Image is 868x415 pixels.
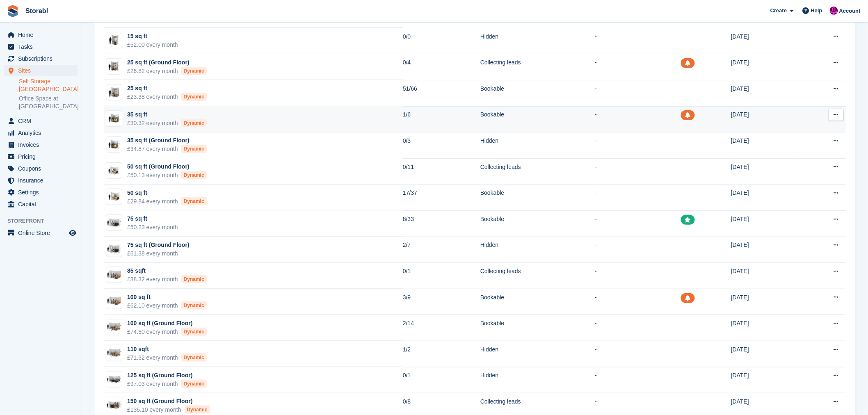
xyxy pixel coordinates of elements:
img: 35-sqft-unit.jpg [106,113,122,125]
span: Capital [18,198,67,210]
td: Hidden [480,341,595,367]
td: Bookable [480,289,595,315]
a: Storabl [22,4,51,18]
td: [DATE] [731,237,797,263]
div: Dynamic [181,67,207,75]
div: £61.38 every month [127,249,190,258]
div: 35 sq ft (Ground Floor) [127,136,207,145]
div: 15 sq ft [127,32,178,41]
td: [DATE] [731,263,797,289]
td: - [595,106,681,132]
td: [DATE] [731,315,797,341]
td: Bookable [480,80,595,106]
img: 35-sqft-unit.jpg [106,139,122,150]
div: £97.03 every month [127,380,207,388]
div: £88.32 every month [127,275,207,284]
span: Home [18,29,67,41]
a: menu [4,41,78,52]
td: - [595,80,681,106]
td: Collecting leads [480,158,595,185]
span: Create [770,7,787,15]
td: 8/33 [403,210,480,237]
img: 75.jpg [106,217,122,229]
span: Settings [18,187,67,198]
span: Pricing [18,151,67,162]
a: menu [4,175,78,186]
td: - [595,237,681,263]
div: £26.82 every month [127,67,207,75]
div: £71.32 every month [127,353,207,362]
div: £29.84 every month [127,197,207,206]
div: Dynamic [181,197,207,205]
td: Bookable [480,185,595,211]
img: 50.jpg [106,165,122,177]
td: Hidden [480,28,595,54]
img: stora-icon-8386f47178a22dfd0bd8f6a31ec36ba5ce8667c1dd55bd0f319d3a0aa187defe.svg [7,5,19,17]
td: [DATE] [731,341,797,367]
td: - [595,263,681,289]
div: Dynamic [181,328,207,336]
td: 0/1 [403,263,480,289]
td: - [595,132,681,159]
td: - [595,185,681,211]
td: - [595,289,681,315]
div: 25 sq ft [127,84,207,93]
div: £34.87 every month [127,145,207,153]
a: Self Storage [GEOGRAPHIC_DATA] [19,78,78,93]
td: Hidden [480,237,595,263]
td: [DATE] [731,185,797,211]
div: 100 sq ft [127,293,207,301]
div: 150 sq ft (Ground Floor) [127,397,210,406]
img: 100.jpg [106,321,122,333]
td: Hidden [480,132,595,159]
td: 1/2 [403,341,480,367]
td: [DATE] [731,289,797,315]
div: £23.38 every month [127,93,207,101]
div: £50.23 every month [127,223,178,232]
td: Collecting leads [480,263,595,289]
a: menu [4,227,78,239]
div: £52.00 every month [127,41,178,49]
div: Dynamic [185,406,210,414]
div: Dynamic [181,275,207,283]
a: menu [4,151,78,162]
div: 85 sqft [127,267,207,275]
a: menu [4,53,78,64]
div: £135.10 every month [127,406,210,414]
td: - [595,54,681,80]
div: £74.80 every month [127,328,207,336]
a: menu [4,127,78,139]
td: - [595,210,681,237]
td: 2/14 [403,315,480,341]
span: CRM [18,115,67,127]
div: 50 sq ft (Ground Floor) [127,162,207,171]
a: Preview store [68,228,78,238]
td: [DATE] [731,158,797,185]
td: 3/9 [403,289,480,315]
span: Storefront [7,217,82,225]
img: 50-sqft-unit.jpg [106,191,122,203]
img: 25.jpg [106,60,122,72]
a: menu [4,187,78,198]
td: [DATE] [731,28,797,54]
div: £30.32 every month [127,119,207,128]
span: Insurance [18,175,67,186]
td: 0/1 [403,367,480,393]
div: 125 sq ft (Ground Floor) [127,371,207,380]
div: Dynamic [181,93,207,101]
img: 100-sqft-unit.jpg [106,295,122,307]
td: [DATE] [731,54,797,80]
div: 25 sq ft (Ground Floor) [127,58,207,67]
a: menu [4,139,78,150]
td: - [595,315,681,341]
div: Dynamic [181,171,207,179]
td: 0/4 [403,54,480,80]
a: menu [4,115,78,127]
div: £62.10 every month [127,301,207,310]
td: 2/7 [403,237,480,263]
td: 17/37 [403,185,480,211]
a: Office Space at [GEOGRAPHIC_DATA] [19,95,78,110]
td: Bookable [480,315,595,341]
span: Invoices [18,139,67,150]
td: [DATE] [731,80,797,106]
